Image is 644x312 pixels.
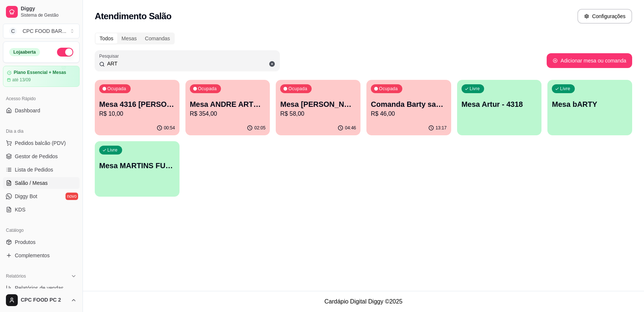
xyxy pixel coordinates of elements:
[3,93,80,105] div: Acesso Rápido
[107,86,126,92] p: Ocupada
[99,109,175,118] p: R$ 10,00
[3,282,80,294] a: Relatórios de vendas
[21,12,77,18] span: Sistema de Gestão
[3,164,80,176] a: Lista de Pedidos
[3,224,80,236] div: Catálogo
[552,99,628,109] p: Mesa bARTY
[3,190,80,202] a: Diggy Botnovo
[198,86,217,92] p: Ocupada
[15,179,48,187] span: Salão / Mesas
[6,273,26,279] span: Relatórios
[470,86,480,92] p: Livre
[9,48,40,56] div: Loja aberta
[15,284,64,292] span: Relatórios de vendas
[9,27,17,35] span: C
[560,86,570,92] p: Livre
[15,193,37,200] span: Diggy Bot
[288,86,307,92] p: Ocupada
[141,33,174,44] div: Comandas
[3,125,80,137] div: Dia a dia
[3,291,80,309] button: CPC FOOD PC 2
[99,99,175,109] p: Mesa 4316 [PERSON_NAME]
[345,125,356,131] p: 04:46
[3,3,80,21] a: DiggySistema de Gestão
[21,297,68,303] span: CPC FOOD PC 2
[547,53,632,68] button: Adicionar mesa ou comanda
[462,99,537,109] p: Mesa Artur - 4318
[99,160,175,171] p: Mesa MARTINS FUTEBOL
[12,77,31,83] article: até 13/09
[280,99,356,109] p: Mesa [PERSON_NAME]
[105,60,275,67] input: Pesquisar
[457,80,542,135] button: LivreMesa Artur - 4318
[190,99,266,109] p: Mesa ANDRE ARTE [GEOGRAPHIC_DATA]
[185,80,270,135] button: OcupadaMesa ANDRE ARTE [GEOGRAPHIC_DATA]R$ 354,0002:05
[15,166,53,173] span: Lista de Pedidos
[95,10,171,22] h2: Atendimento Salão
[15,107,40,114] span: Dashboard
[23,27,66,35] div: CPC FOOD BAR ...
[95,141,180,197] button: LivreMesa MARTINS FUTEBOL
[3,204,80,216] a: KDS
[366,80,451,135] button: OcupadaComanda Barty sandesR$ 46,0013:17
[371,99,447,109] p: Comanda Barty sandes
[3,66,80,87] a: Plano Essencial + Mesasaté 13/09
[3,236,80,248] a: Produtos
[95,33,117,44] div: Todos
[371,109,447,118] p: R$ 46,00
[436,125,447,131] p: 13:17
[21,6,77,12] span: Diggy
[254,125,265,131] p: 02:05
[3,150,80,162] a: Gestor de Pedidos
[280,109,356,118] p: R$ 58,00
[276,80,360,135] button: OcupadaMesa [PERSON_NAME]R$ 58,0004:46
[15,153,58,160] span: Gestor de Pedidos
[107,147,118,153] p: Livre
[3,250,80,261] a: Complementos
[57,48,73,57] button: Alterar Status
[3,105,80,116] a: Dashboard
[577,9,632,24] button: Configurações
[547,80,632,135] button: LivreMesa bARTY
[15,139,66,147] span: Pedidos balcão (PDV)
[95,80,180,135] button: OcupadaMesa 4316 [PERSON_NAME]R$ 10,0000:54
[83,291,644,312] footer: Cardápio Digital Diggy © 2025
[15,206,26,213] span: KDS
[3,177,80,189] a: Salão / Mesas
[3,137,80,149] button: Pedidos balcão (PDV)
[117,33,141,44] div: Mesas
[190,109,266,118] p: R$ 354,00
[379,86,398,92] p: Ocupada
[3,24,80,38] button: Select a team
[14,70,66,75] article: Plano Essencial + Mesas
[15,238,36,246] span: Produtos
[99,53,121,59] label: Pesquisar
[15,252,50,259] span: Complementos
[164,125,175,131] p: 00:54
